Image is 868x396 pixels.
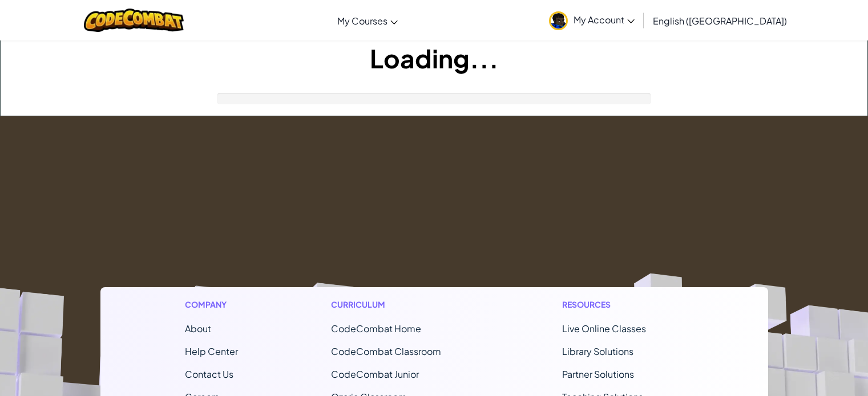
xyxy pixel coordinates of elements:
a: CodeCombat Classroom [331,345,441,357]
h1: Loading... [1,40,867,76]
span: English ([GEOGRAPHIC_DATA]) [653,15,787,27]
h1: Resources [562,299,684,311]
a: Help Center [185,345,238,357]
a: My Account [543,2,640,38]
img: CodeCombat logo [84,9,184,32]
span: Contact Us [185,368,233,380]
a: Live Online Classes [562,322,646,334]
span: My Courses [337,15,387,27]
h1: Company [185,299,238,311]
a: Library Solutions [562,345,633,357]
a: My Courses [332,5,403,36]
span: CodeCombat Home [331,322,421,334]
a: English ([GEOGRAPHIC_DATA]) [647,5,793,36]
img: avatar [549,11,568,30]
span: My Account [574,14,635,26]
a: About [185,322,211,334]
a: Partner Solutions [562,368,634,380]
h1: Curriculum [331,299,469,311]
a: CodeCombat Junior [331,368,419,380]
